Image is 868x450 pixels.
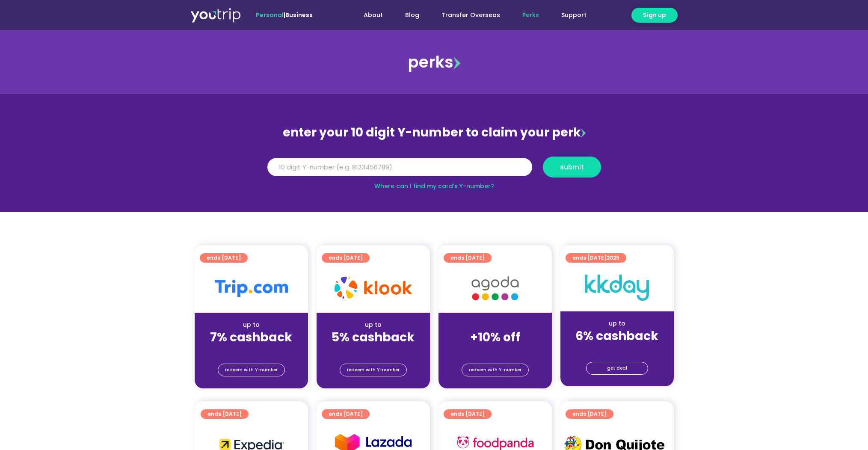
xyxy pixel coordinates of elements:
a: get deal [586,362,648,375]
div: up to [201,320,301,329]
div: up to [323,320,423,329]
a: ends [DATE] [444,409,492,419]
strong: 7% cashback [210,329,292,346]
span: Sign up [643,11,666,20]
span: ends [DATE] [329,409,363,419]
a: Transfer Overseas [430,7,511,23]
button: submit [543,157,601,178]
a: Perks [511,7,550,23]
div: (for stays only) [445,345,545,354]
span: ends [DATE] [329,253,363,263]
span: ends [DATE] [207,409,242,419]
form: Y Number [267,157,601,184]
span: ends [DATE] [450,409,485,419]
span: up to [487,320,503,329]
span: ends [DATE] [450,253,485,263]
strong: +10% off [470,329,520,346]
span: 2025 [607,254,619,261]
span: get deal [607,362,627,374]
div: (for stays only) [201,345,301,354]
a: ends [DATE] [444,253,492,263]
span: | [256,11,313,19]
a: redeem with Y-number [340,364,407,376]
a: ends [DATE] [566,409,613,419]
a: redeem with Y-number [218,364,285,376]
div: (for stays only) [567,344,667,353]
a: Blog [394,7,430,23]
input: 10 digit Y-number (e.g. 8123456789) [267,158,532,177]
div: enter your 10 digit Y-number to claim your perk [263,121,605,144]
a: Sign up [631,8,678,23]
nav: Menu [336,7,598,23]
a: Where can I find my card’s Y-number? [374,182,494,190]
a: Support [550,7,598,23]
span: ends [DATE] [207,253,241,263]
span: redeem with Y-number [347,364,400,376]
a: ends [DATE] [322,253,370,263]
strong: 5% cashback [332,329,415,346]
a: redeem with Y-number [462,364,529,376]
div: (for stays only) [323,345,423,354]
a: ends [DATE] [322,409,370,419]
a: ends [DATE] [201,409,249,419]
strong: 6% cashback [575,328,658,344]
span: Personal [256,11,284,19]
span: ends [DATE] [572,253,619,263]
span: redeem with Y-number [469,364,521,376]
span: redeem with Y-number [225,364,278,376]
a: ends [DATE]2025 [566,253,626,263]
div: up to [567,319,667,328]
a: About [353,7,394,23]
a: ends [DATE] [200,253,248,263]
span: ends [DATE] [572,409,607,419]
span: submit [560,164,584,170]
a: Business [285,11,313,19]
